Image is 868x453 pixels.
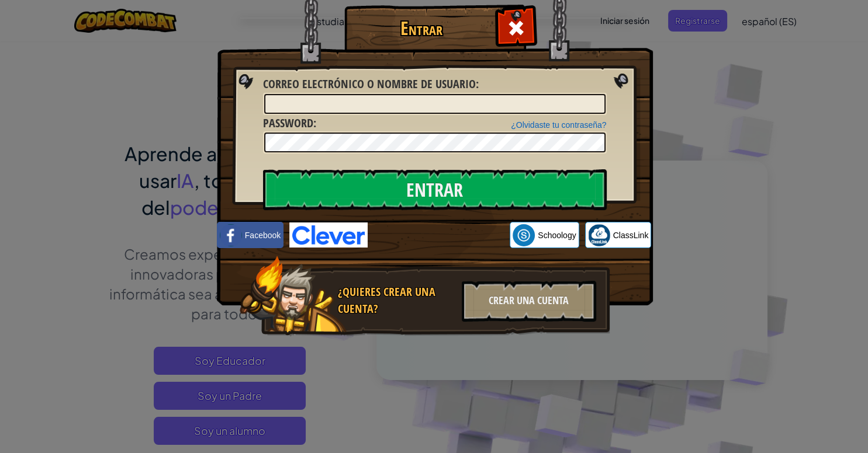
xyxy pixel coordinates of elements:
[368,222,510,248] iframe: Botón Iniciar sesión con Google
[263,169,607,210] input: Entrar
[263,76,476,92] span: Correo electrónico o nombre de usuario
[338,284,455,317] div: ¿Quieres crear una cuenta?
[588,224,610,246] img: classlink-logo-small.png
[347,18,496,39] h1: Entrar
[513,224,535,246] img: schoology.png
[289,222,368,248] img: clever-logo-blue.png
[220,224,242,246] img: facebook_small.png
[538,229,576,241] span: Schoology
[613,229,649,241] span: ClassLink
[511,120,606,130] a: ¿Olvidaste tu contraseña?
[263,115,316,132] label: :
[374,222,504,248] div: Iniciar sesión con Google. Se abre en una nueva pestaña.
[245,229,281,241] span: Facebook
[263,76,479,93] label: :
[628,12,856,187] iframe: Cuadro de diálogo Iniciar sesión con Google
[263,115,313,131] span: Password
[462,281,596,322] div: Crear una cuenta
